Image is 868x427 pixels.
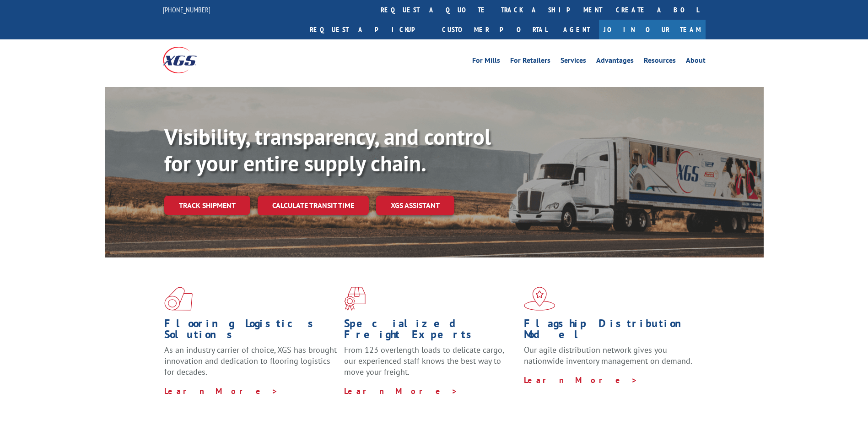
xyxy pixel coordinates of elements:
a: [PHONE_NUMBER] [163,5,210,14]
b: Visibility, transparency, and control for your entire supply chain. [164,122,491,177]
a: Learn More > [164,386,278,396]
p: From 123 overlength loads to delicate cargo, our experienced staff knows the best way to move you... [344,345,517,385]
a: Learn More > [524,375,638,385]
a: Join Our Team [599,20,706,39]
h1: Flagship Distribution Model [524,318,697,345]
a: For Retailers [510,57,550,67]
a: XGS ASSISTANT [376,196,454,215]
a: About [686,57,706,67]
a: For Mills [472,57,500,67]
a: Track shipment [164,196,250,215]
span: Our agile distribution network gives you nationwide inventory management on demand. [524,345,692,366]
h1: Specialized Freight Experts [344,318,517,345]
a: Resources [644,57,676,67]
a: Customer Portal [435,20,554,39]
img: xgs-icon-total-supply-chain-intelligence-red [164,287,193,311]
a: Advantages [596,57,634,67]
a: Request a pickup [303,20,435,39]
img: xgs-icon-focused-on-flooring-red [344,287,366,311]
a: Learn More > [344,386,458,396]
h1: Flooring Logistics Solutions [164,318,337,345]
span: As an industry carrier of choice, XGS has brought innovation and dedication to flooring logistics... [164,345,337,377]
a: Agent [554,20,599,39]
a: Calculate transit time [258,196,369,215]
img: xgs-icon-flagship-distribution-model-red [524,287,555,311]
a: Services [561,57,586,67]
